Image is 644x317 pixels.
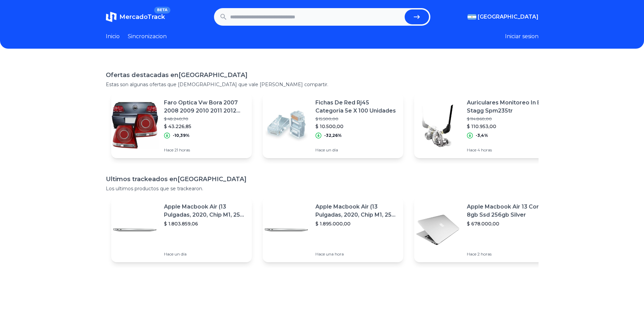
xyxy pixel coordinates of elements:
a: Featured imageApple Macbook Air (13 Pulgadas, 2020, Chip M1, 256 Gb De Ssd, 8 Gb De Ram) - Plata$... [111,197,252,262]
p: Hace 2 horas [467,251,549,257]
p: Estas son algunas ofertas que [DEMOGRAPHIC_DATA] que vale [PERSON_NAME] compartir. [106,81,539,88]
p: $ 1.895.000,00 [315,220,398,227]
p: $ 114.860,00 [467,116,549,122]
h1: Ofertas destacadas en [GEOGRAPHIC_DATA] [106,70,539,80]
button: [GEOGRAPHIC_DATA] [468,13,539,21]
span: MercadoTrack [119,13,165,21]
a: Sincronizacion [128,32,167,41]
p: $ 48.240,70 [164,116,246,122]
a: Featured imageFichas De Red Rj45 Categoria 5e X 100 Unidades$ 15.500,00$ 10.500,00-32,26%Hace un día [263,93,403,158]
p: Los ultimos productos que se trackearon. [106,185,539,192]
p: Auriculares Monitoreo In Ear Stagg Spm235tr [467,99,549,115]
a: Inicio [106,32,120,41]
a: Featured imageApple Macbook Air (13 Pulgadas, 2020, Chip M1, 256 Gb De Ssd, 8 Gb De Ram) - Plata$... [263,197,403,262]
p: $ 10.500,00 [315,123,398,130]
a: Featured imageAuriculares Monitoreo In Ear Stagg Spm235tr$ 114.860,00$ 110.953,00-3,4%Hace 4 horas [414,93,555,158]
p: Faro Optica Vw Bora 2007 2008 2009 2010 2011 2012 2013 Orig [164,99,246,115]
p: $ 1.803.859,06 [164,220,246,227]
h1: Ultimos trackeados en [GEOGRAPHIC_DATA] [106,174,539,184]
p: -32,26% [324,133,342,138]
img: Featured image [414,206,461,253]
a: Featured imageApple Macbook Air 13 Core I5 8gb Ssd 256gb Silver$ 678.000,00Hace 2 horas [414,197,555,262]
p: -10,39% [173,133,190,138]
span: BETA [154,7,170,14]
p: Hace una hora [315,251,398,257]
p: Hace 4 horas [467,147,549,153]
img: Featured image [414,102,461,149]
p: $ 678.000,00 [467,220,549,227]
button: Iniciar sesion [505,32,539,41]
img: Featured image [263,206,310,253]
p: Fichas De Red Rj45 Categoria 5e X 100 Unidades [315,99,398,115]
p: Hace 21 horas [164,147,246,153]
p: Hace un día [315,147,398,153]
p: Hace un día [164,251,246,257]
p: Apple Macbook Air (13 Pulgadas, 2020, Chip M1, 256 Gb De Ssd, 8 Gb De Ram) - Plata [315,203,398,219]
p: Apple Macbook Air (13 Pulgadas, 2020, Chip M1, 256 Gb De Ssd, 8 Gb De Ram) - Plata [164,203,246,219]
img: Featured image [111,102,159,149]
img: Featured image [263,102,310,149]
p: $ 43.226,85 [164,123,246,130]
span: [GEOGRAPHIC_DATA] [478,13,539,21]
p: Apple Macbook Air 13 Core I5 8gb Ssd 256gb Silver [467,203,549,219]
p: -3,4% [476,133,488,138]
img: Featured image [111,206,159,253]
img: MercadoTrack [106,11,117,22]
img: Argentina [468,14,476,20]
a: Featured imageFaro Optica Vw Bora 2007 2008 2009 2010 2011 2012 2013 Orig$ 48.240,70$ 43.226,85-1... [111,93,252,158]
a: MercadoTrackBETA [106,11,165,22]
p: $ 15.500,00 [315,116,398,122]
p: $ 110.953,00 [467,123,549,130]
